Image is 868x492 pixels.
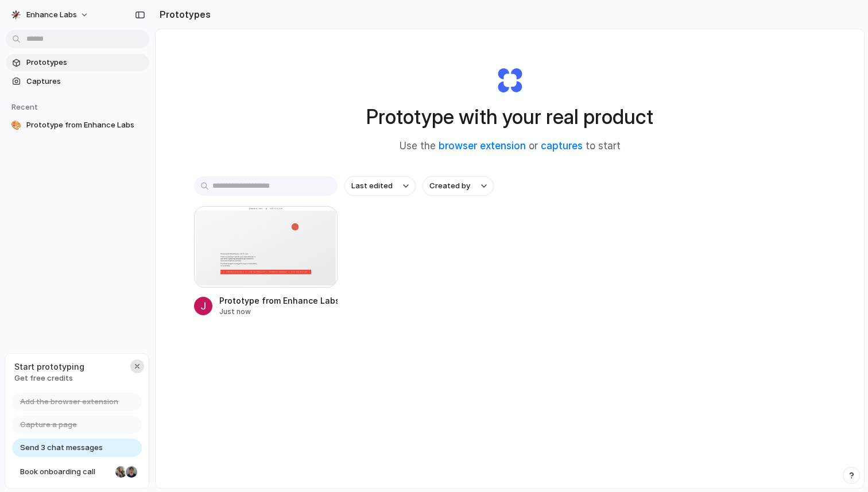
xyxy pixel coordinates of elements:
[6,54,149,71] a: Prototypes
[219,307,338,317] div: Just now
[219,295,338,307] div: Prototype from Enhance Labs
[6,6,95,24] button: Enhance Labs
[6,117,149,134] a: 🎨Prototype from Enhance Labs
[12,463,142,481] a: Book onboarding call
[10,119,22,131] div: 🎨
[125,465,138,479] div: Christian Iacullo
[429,180,470,192] span: Created by
[26,9,77,21] span: Enhance Labs
[6,73,149,90] a: Captures
[26,76,145,87] span: Captures
[14,373,84,384] span: Get free credits
[541,140,583,152] a: captures
[400,139,621,154] span: Use the or to start
[14,361,84,373] span: Start prototyping
[439,140,526,152] a: browser extension
[423,176,494,196] button: Created by
[20,442,103,454] span: Send 3 chat messages
[351,180,393,192] span: Last edited
[366,102,653,132] h1: Prototype with your real product
[26,119,145,131] span: Prototype from Enhance Labs
[26,57,145,68] span: Prototypes
[20,466,111,478] span: Book onboarding call
[194,206,338,317] a: Prototype from Enhance LabsPrototype from Enhance LabsJust now
[344,176,416,196] button: Last edited
[20,419,77,431] span: Capture a page
[20,396,118,408] span: Add the browser extension
[155,7,211,21] h2: Prototypes
[114,465,128,479] div: Nicole Kubica
[11,102,38,111] span: Recent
